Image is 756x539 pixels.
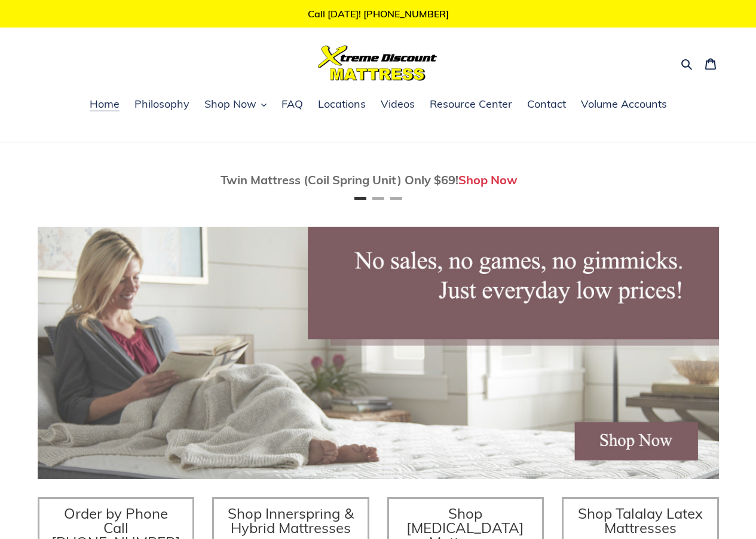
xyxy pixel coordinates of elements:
span: Philosophy [134,97,189,111]
button: Shop Now [198,96,273,114]
button: Page 1 [354,197,366,200]
a: Resource Center [424,96,518,114]
a: Home [84,96,126,114]
button: Page 3 [390,197,402,200]
img: Xtreme Discount Mattress [318,45,437,81]
span: FAQ [281,97,303,111]
span: Volume Accounts [581,97,667,111]
a: Shop Now [458,172,518,187]
span: Locations [318,97,366,111]
span: Contact [527,97,566,111]
span: Home [90,97,120,111]
img: herobannermay2022-1652879215306_1200x.jpg [38,227,719,479]
a: Philosophy [128,96,195,114]
a: FAQ [276,96,309,114]
a: Locations [312,96,372,114]
span: Shop Now [204,97,256,111]
span: Videos [381,97,415,111]
span: Shop Talalay Latex Mattresses [578,504,703,537]
a: Contact [521,96,572,114]
a: Videos [375,96,421,114]
a: Volume Accounts [575,96,673,114]
span: Shop Innerspring & Hybrid Mattresses [228,504,354,537]
span: Twin Mattress (Coil Spring Unit) Only $69! [221,172,458,187]
span: Resource Center [430,97,512,111]
button: Page 2 [372,197,384,200]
